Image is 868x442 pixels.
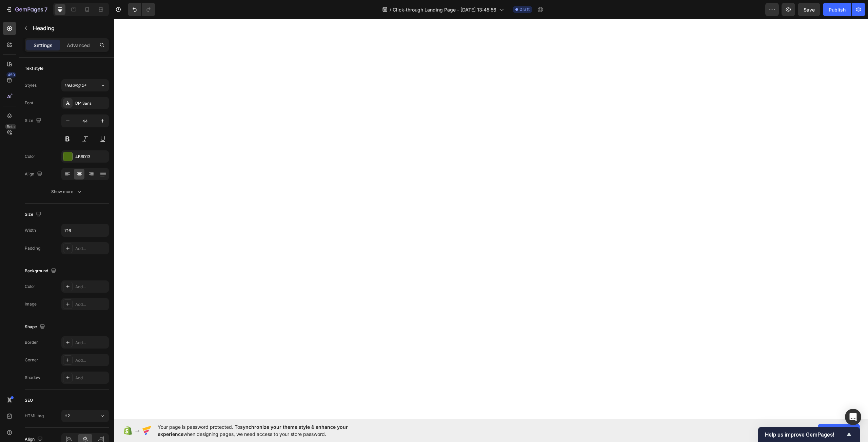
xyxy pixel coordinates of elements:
div: Corner [25,357,38,363]
button: Show survey - Help us improve GemPages! [765,430,853,439]
div: Image [25,301,37,307]
div: Size [25,210,43,219]
button: Save [798,3,820,16]
div: Publish [829,6,846,13]
div: Font [25,100,33,106]
div: Show more [51,188,83,195]
p: Advanced [67,42,90,49]
div: Beta [5,124,16,129]
span: Draft [519,6,530,13]
div: SEO [25,397,33,403]
div: Open Intercom Messenger [845,409,861,425]
div: Add... [75,284,107,290]
div: 450 [6,72,16,78]
button: 7 [3,3,51,16]
p: Settings [34,42,53,49]
div: Add... [75,340,107,346]
div: HTML tag [25,413,44,419]
div: Add... [75,375,107,381]
div: Padding [25,245,40,251]
span: Click-through Landing Page - [DATE] 13:45:56 [393,6,496,13]
div: Undo/Redo [128,3,155,16]
span: Save [804,7,815,13]
span: Heading 2* [64,82,86,88]
button: Heading 2* [61,79,109,91]
div: Shadow [25,375,40,381]
span: Help us improve GemPages! [765,432,845,438]
div: Color [25,153,35,160]
span: / [390,6,391,13]
span: Your page is password protected. To when designing pages, we need access to your store password. [158,423,374,438]
div: Color [25,283,35,290]
button: H2 [61,410,109,422]
button: Allow access [818,424,860,437]
div: 4B6D13 [75,154,107,160]
div: Align [25,170,44,179]
button: Publish [823,3,851,16]
span: H2 [64,413,70,418]
iframe: Design area [114,19,868,419]
div: Width [25,227,36,233]
div: Size [25,116,43,125]
div: Styles [25,82,37,88]
p: 7 [44,5,47,14]
span: synchronize your theme style & enhance your experience [158,424,348,437]
div: Add... [75,301,107,308]
p: Heading [33,24,106,32]
div: Border [25,339,38,345]
div: Background [25,267,58,276]
button: Show more [25,186,109,198]
div: Add... [75,246,107,252]
input: Auto [62,224,108,236]
div: Add... [75,357,107,363]
div: Shape [25,322,46,332]
div: DM Sans [75,100,107,106]
div: Text style [25,65,43,71]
